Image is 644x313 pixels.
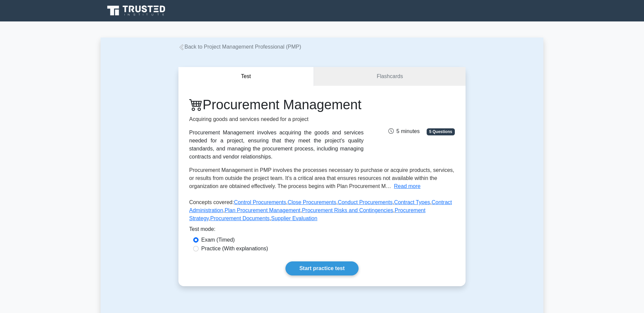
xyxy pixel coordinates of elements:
[394,182,421,190] button: Read more
[285,261,358,275] a: Start practice test
[427,128,455,135] span: 5 Questions
[189,97,364,113] h1: Procurement Management
[201,245,268,253] label: Practice (With explanations)
[189,129,364,161] div: Procurement Management involves acquiring the goods and services needed for a project, ensuring t...
[178,67,314,86] button: Test
[394,199,430,205] a: Contract Types
[178,44,301,50] a: Back to Project Management Professional (PMP)
[314,67,466,86] a: Flashcards
[234,199,286,205] a: Control Procurements
[210,215,270,221] a: Procurement Documents
[302,207,393,213] a: Procurement Risks and Contingencies
[189,167,454,189] span: Procurement Management in PMP involves the processes necessary to purchase or acquire products, s...
[287,199,336,205] a: Close Procurements
[189,115,364,123] p: Acquiring goods and services needed for a project
[338,199,393,205] a: Conduct Procurements
[271,215,317,221] a: Supplier Evaluation
[388,128,420,134] span: 5 minutes
[189,225,455,236] div: Test mode:
[189,198,455,225] p: Concepts covered: , , , , , , , , ,
[225,207,301,213] a: Plan Procurement Management
[201,236,235,244] label: Exam (Timed)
